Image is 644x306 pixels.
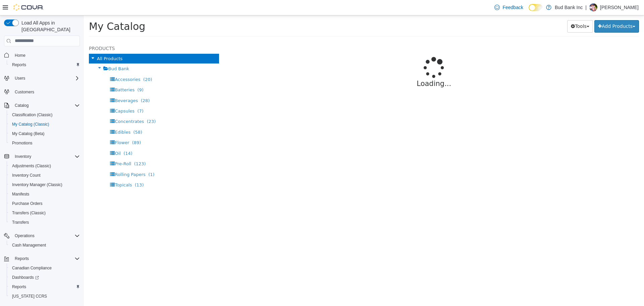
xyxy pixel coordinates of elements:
div: Darren Lopes [589,3,597,11]
span: Classification (Classic) [12,112,53,118]
span: All Products [13,41,39,46]
button: Transfers [7,218,83,227]
span: Operations [12,232,80,240]
button: Catalog [1,101,83,110]
button: Canadian Compliance [7,263,83,273]
a: Home [12,51,28,59]
span: Manifests [9,190,80,198]
a: Cash Management [9,241,49,249]
a: Customers [12,88,37,96]
span: Transfers [12,220,29,225]
span: Cash Management [12,243,46,248]
span: (58) [49,114,58,119]
span: Topicals [31,167,48,172]
button: Inventory Count [7,171,83,180]
span: My Catalog (Beta) [9,130,80,138]
span: Manifests [12,191,29,197]
button: Users [1,74,83,83]
span: Flower [31,125,45,130]
span: Transfers (Classic) [12,210,46,216]
span: Promotions [9,139,80,147]
a: My Catalog (Classic) [9,120,52,128]
span: Accessories [31,61,56,67]
p: Loading... [165,63,535,74]
button: My Catalog (Classic) [7,120,83,129]
a: Manifests [9,190,32,198]
a: Purchase Orders [9,200,45,208]
span: (123) [50,146,62,151]
span: Batteries [31,72,51,77]
span: (89) [48,125,57,130]
input: Dark Mode [529,4,543,11]
button: Reports [1,254,83,263]
span: Reports [9,283,80,291]
span: Bud Bank [24,51,45,56]
span: Inventory Count [12,173,41,178]
button: Reports [12,255,32,263]
button: Add Products [511,5,555,17]
a: Canadian Compliance [9,264,54,272]
span: Dashboards [9,273,80,281]
a: Dashboards [9,273,42,281]
a: Classification (Classic) [9,111,55,119]
button: Operations [12,232,37,240]
span: Dark Mode [529,11,529,11]
a: Inventory Manager (Classic) [9,181,65,189]
p: Bud Bank Inc [555,3,583,11]
span: Catalog [12,101,80,110]
a: My Catalog (Beta) [9,130,47,138]
button: [US_STATE] CCRS [7,292,83,301]
button: Manifests [7,189,83,199]
span: Customers [12,88,80,96]
span: Adjustments (Classic) [9,162,80,170]
span: Dashboards [12,275,39,280]
span: Cash Management [9,241,80,249]
span: (9) [54,72,60,77]
span: (20) [59,61,68,67]
button: Inventory [1,152,83,161]
button: Users [12,74,28,82]
button: Cash Management [7,241,83,250]
button: Tools [483,5,509,17]
button: Reports [7,282,83,292]
img: Cova [13,4,44,11]
button: Inventory [12,152,34,161]
p: | [585,3,587,11]
a: Adjustments (Classic) [9,162,54,170]
span: Reports [12,255,80,263]
button: Customers [1,87,83,97]
span: Inventory Count [9,171,80,179]
button: Transfers (Classic) [7,208,83,218]
span: Reports [9,61,80,69]
span: Canadian Compliance [9,264,80,272]
button: Adjustments (Classic) [7,161,83,171]
span: Concentrates [31,103,60,108]
span: My Catalog (Classic) [12,122,49,127]
button: Catalog [12,101,31,110]
span: Oil [31,135,37,140]
span: Pre-Roll [31,146,47,151]
span: Inventory Manager (Classic) [12,182,62,187]
span: Promotions [12,140,33,146]
span: Reports [12,62,26,68]
button: Purchase Orders [7,199,83,208]
a: [US_STATE] CCRS [9,292,50,300]
button: Classification (Classic) [7,110,83,120]
span: Washington CCRS [9,292,80,300]
a: Transfers [9,218,32,226]
button: Inventory Manager (Classic) [7,180,83,189]
span: Purchase Orders [12,201,43,206]
span: Inventory [12,152,80,161]
span: (28) [57,83,66,88]
span: Rolling Papers [31,157,61,162]
a: Promotions [9,139,35,147]
span: Reports [12,284,26,290]
span: Adjustments (Classic) [12,163,51,169]
span: Beverages [31,83,54,88]
span: Feedback [502,4,523,11]
span: Capsules [31,93,51,98]
span: Home [15,53,25,58]
span: My Catalog (Beta) [12,131,45,136]
a: Feedback [492,1,526,14]
span: Reports [15,256,29,261]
